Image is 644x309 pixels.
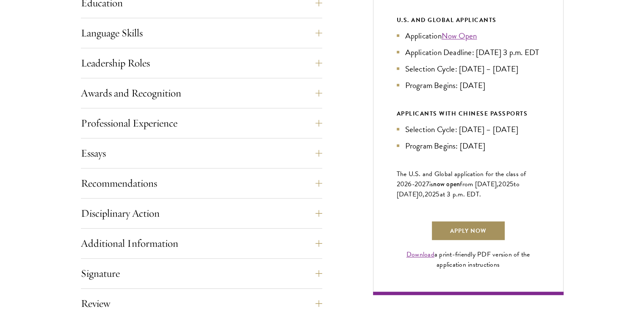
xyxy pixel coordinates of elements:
span: at 3 p.m. EDT. [440,189,481,199]
span: , [423,189,424,199]
button: Leadership Roles [81,53,322,73]
button: Essays [81,143,322,163]
li: Selection Cycle: [DATE] – [DATE] [397,63,540,75]
button: Awards and Recognition [81,83,322,103]
button: Disciplinary Action [81,203,322,223]
button: Language Skills [81,23,322,43]
button: Professional Experience [81,113,322,133]
span: 202 [425,189,436,199]
div: a print-friendly PDF version of the application instructions [397,249,540,270]
a: Apply Now [431,221,506,241]
li: Selection Cycle: [DATE] – [DATE] [397,123,540,135]
a: Now Open [442,30,477,42]
button: Signature [81,263,322,284]
span: 7 [426,179,429,189]
div: APPLICANTS WITH CHINESE PASSPORTS [397,108,540,119]
span: 5 [510,179,514,189]
a: Download [406,249,434,259]
li: Application Deadline: [DATE] 3 p.m. EDT [397,46,540,58]
span: The U.S. and Global application for the class of 202 [397,169,526,189]
span: 0 [418,189,423,199]
span: to [DATE] [397,179,520,199]
div: U.S. and Global Applicants [397,15,540,25]
span: 6 [408,179,412,189]
span: 202 [498,179,510,189]
button: Recommendations [81,173,322,193]
li: Program Begins: [DATE] [397,79,540,91]
span: -202 [412,179,426,189]
span: 5 [436,189,439,199]
span: from [DATE], [460,179,498,189]
li: Program Begins: [DATE] [397,140,540,152]
button: Additional Information [81,233,322,254]
li: Application [397,30,540,42]
span: is [429,179,434,189]
span: now open [433,179,460,189]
